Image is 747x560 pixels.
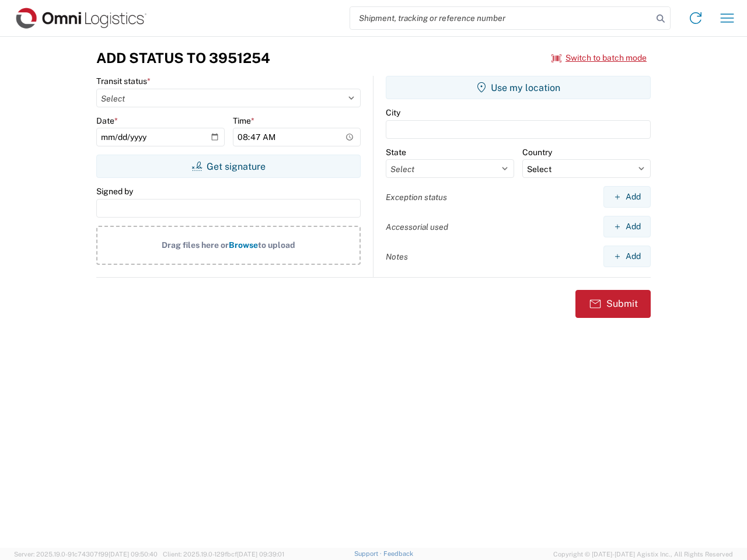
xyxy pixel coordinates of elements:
[383,550,413,557] a: Feedback
[258,240,295,250] span: to upload
[386,107,400,118] label: City
[603,216,651,237] button: Add
[109,551,158,558] span: [DATE] 09:50:40
[96,186,133,197] label: Signed by
[553,549,733,559] span: Copyright © [DATE]-[DATE] Agistix Inc., All Rights Reserved
[229,240,258,250] span: Browse
[233,116,254,126] label: Time
[551,48,647,68] button: Switch to batch mode
[96,155,361,178] button: Get signature
[386,222,448,232] label: Accessorial used
[163,551,284,558] span: Client: 2025.19.0-129fbcf
[237,551,284,558] span: [DATE] 09:39:01
[162,240,229,250] span: Drag files here or
[386,147,406,157] label: State
[386,76,651,99] button: Use my location
[603,186,651,208] button: Add
[386,251,408,262] label: Notes
[96,116,118,126] label: Date
[354,550,383,557] a: Support
[522,147,552,157] label: Country
[14,551,158,558] span: Server: 2025.19.0-91c74307f99
[96,76,151,86] label: Transit status
[350,7,652,29] input: Shipment, tracking or reference number
[96,50,270,66] h3: Add Status to 3951254
[603,246,651,267] button: Add
[575,290,651,318] button: Submit
[386,192,447,202] label: Exception status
